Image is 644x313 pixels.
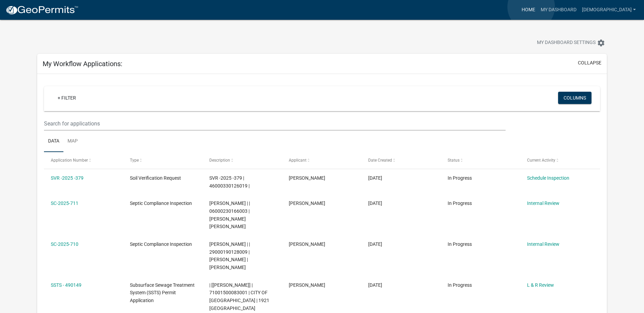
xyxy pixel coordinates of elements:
[368,200,382,206] span: 10/10/2025
[289,200,325,206] span: Bill Schueller
[362,152,441,168] datatable-header-cell: Date Created
[130,158,139,163] span: Type
[579,3,639,16] a: [DEMOGRAPHIC_DATA]
[289,158,306,163] span: Applicant
[51,282,81,288] a: SSTS - 490149
[44,152,123,168] datatable-header-cell: Application Number
[130,200,192,206] span: Septic Compliance Inspection
[43,60,122,68] h5: My Workflow Applications:
[51,200,78,206] a: SC-2025-711
[282,152,362,168] datatable-header-cell: Applicant
[527,158,555,163] span: Current Activity
[209,175,250,189] span: SVR -2025 -379 | 46000330126019 |
[531,36,611,49] button: My Dashboard Settingssettings
[44,117,505,131] input: Search for applications
[209,282,269,311] span: | [Elizabeth Plaster] | 71001500083001 | CITY OF FERGUS FALLS | 1921 DELAGOON PARK DR
[63,131,82,152] a: Map
[527,175,569,181] a: Schedule Inspection
[597,39,605,47] i: settings
[527,200,559,206] a: Internal Review
[289,282,325,288] span: Bill Schueller
[527,282,554,288] a: L & R Review
[203,152,282,168] datatable-header-cell: Description
[448,175,472,181] span: In Progress
[209,241,250,270] span: Michelle Jevne | | 29000190128009 | ELWIN F CRANDALL | RUTH H CRANDALL
[519,3,538,16] a: Home
[44,131,63,152] a: Data
[209,200,250,229] span: Michelle Jevne | | 06000230166003 | MYA BARLAGE LILLEMON
[441,152,521,168] datatable-header-cell: Status
[448,158,460,163] span: Status
[368,175,382,181] span: 10/13/2025
[578,59,601,66] button: collapse
[368,282,382,288] span: 10/08/2025
[130,241,192,247] span: Septic Compliance Inspection
[209,158,230,163] span: Description
[448,282,472,288] span: In Progress
[558,92,591,104] button: Columns
[538,3,579,16] a: My Dashboard
[51,241,78,247] a: SC-2025-710
[130,175,181,181] span: Soil Verification Request
[123,152,203,168] datatable-header-cell: Type
[289,175,325,181] span: Bill Schueller
[448,200,472,206] span: In Progress
[527,241,559,247] a: Internal Review
[448,241,472,247] span: In Progress
[368,241,382,247] span: 10/09/2025
[51,158,88,163] span: Application Number
[52,92,81,104] a: + Filter
[51,175,84,181] a: SVR -2025 -379
[537,39,596,47] span: My Dashboard Settings
[289,241,325,247] span: Bill Schueller
[521,152,600,168] datatable-header-cell: Current Activity
[130,282,195,303] span: Subsurface Sewage Treatment System (SSTS) Permit Application
[368,158,392,163] span: Date Created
